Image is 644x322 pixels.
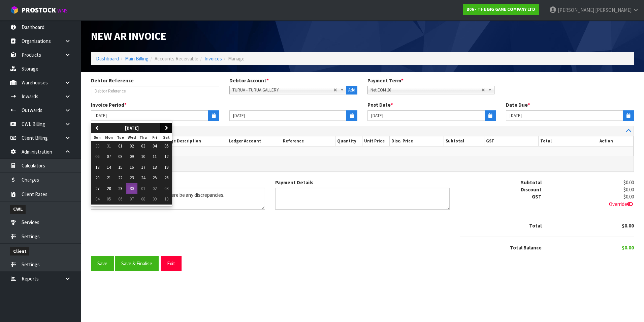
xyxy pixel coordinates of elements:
[91,151,103,162] button: 06
[609,201,634,207] span: Override
[126,151,137,162] button: 09
[115,194,126,205] button: 06
[130,175,134,181] span: 23
[622,244,634,251] span: $0.00
[141,154,145,159] span: 10
[96,55,119,62] a: Dashboard
[95,164,99,170] span: 13
[141,186,145,191] span: 01
[160,172,172,183] button: 26
[163,135,170,140] small: Saturday
[130,143,134,149] span: 02
[91,172,103,183] button: 20
[539,136,579,146] th: Total
[130,154,134,159] span: 09
[10,205,26,213] span: CWL
[103,141,115,152] button: 31
[521,186,542,193] strong: Discount
[103,151,115,162] button: 07
[107,186,111,191] span: 28
[10,6,19,14] img: cube-alt.png
[94,128,357,134] h3: Administration
[126,141,137,152] button: 02
[130,164,134,170] span: 16
[130,186,134,191] span: 30
[164,164,168,170] span: 19
[160,141,172,152] button: 05
[128,135,136,140] small: Wednesday
[95,196,99,202] span: 04
[107,154,111,159] span: 07
[346,86,357,95] button: Add
[126,183,137,194] button: 30
[153,186,157,191] span: 02
[229,110,347,121] input: End Date
[57,7,68,14] small: WMS
[118,143,122,149] span: 01
[126,194,137,205] button: 07
[118,154,122,159] span: 08
[532,193,542,200] strong: GST
[579,136,634,146] th: Action
[149,183,160,194] button: 02
[281,136,335,146] th: Reference
[91,29,166,43] span: New AR Invoice
[115,256,159,271] button: Save & Finalise
[95,154,99,159] span: 06
[362,136,389,146] th: Unit Price
[204,55,222,62] a: Invoices
[141,196,145,202] span: 08
[463,4,539,15] a: B06 - THE BIG GAME COMPANY LTD
[94,135,101,140] small: Sunday
[107,175,111,181] span: 21
[622,222,634,229] span: $0.00
[22,6,56,15] span: ProStock
[153,175,157,181] span: 25
[228,55,245,62] span: Manage
[595,7,632,13] span: [PERSON_NAME]
[367,101,393,108] label: Post Date
[510,244,542,251] strong: Total Balance
[152,135,157,140] small: Friday
[149,141,160,152] button: 04
[95,143,99,149] span: 30
[153,143,157,149] span: 04
[149,194,160,205] button: 09
[91,183,103,194] button: 27
[159,136,227,146] th: Charge Description
[164,143,168,149] span: 05
[137,194,149,205] button: 08
[160,151,172,162] button: 12
[125,125,139,131] strong: [DATE]
[389,136,444,146] th: Disc. Price
[160,162,172,173] button: 19
[103,172,115,183] button: 21
[623,193,634,200] span: $0.00
[126,172,137,183] button: 23
[371,86,481,94] span: Net EOM 20
[149,162,160,173] button: 18
[141,175,145,181] span: 24
[506,101,530,108] label: Date Due
[275,179,313,186] label: Payment Details
[107,143,111,149] span: 31
[118,196,122,202] span: 06
[137,141,149,152] button: 03
[115,141,126,152] button: 01
[107,164,111,170] span: 14
[227,136,281,146] th: Ledger Account
[367,77,404,84] label: Payment Term
[130,196,134,202] span: 07
[484,136,539,146] th: GST
[95,175,99,181] span: 20
[137,172,149,183] button: 24
[229,77,269,84] label: Debtor Account
[139,135,147,140] small: Thursday
[466,6,535,12] strong: B06 - THE BIG GAME COMPANY LTD
[91,194,103,205] button: 04
[161,256,182,271] button: Exit
[91,101,127,108] label: Invoice Period
[149,151,160,162] button: 11
[149,172,160,183] button: 25
[103,162,115,173] button: 14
